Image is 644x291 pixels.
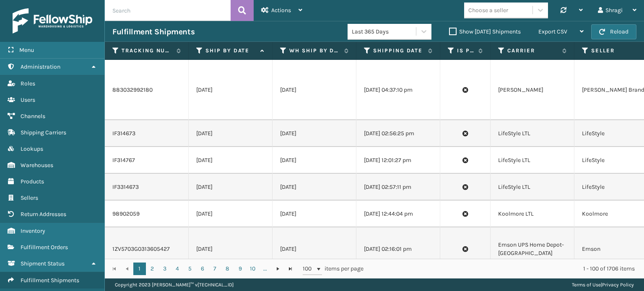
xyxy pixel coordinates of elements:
[591,24,636,39] button: Reload
[133,263,146,275] a: 1
[21,211,66,218] span: Return Addresses
[491,227,574,271] td: Emson UPS Home Depot-[GEOGRAPHIC_DATA]
[468,6,508,15] div: Choose a seller
[352,27,417,36] div: Last 365 Days
[275,265,281,272] span: Go to the next page
[259,263,272,275] a: ...
[189,201,273,227] td: [DATE]
[13,8,92,33] img: logo
[356,147,440,174] td: [DATE] 12:01:27 pm
[273,201,356,227] td: [DATE]
[189,120,273,147] td: [DATE]
[491,174,574,201] td: LifeStyle LTL
[105,60,189,120] td: 883032992180
[273,227,356,271] td: [DATE]
[112,27,195,37] h3: Fulfillment Shipments
[538,28,567,35] span: Export CSV
[356,174,440,201] td: [DATE] 02:57:11 pm
[373,47,424,54] label: Shipping Date
[105,227,189,271] td: 1ZV5703G0313605427
[158,263,171,275] a: 3
[491,201,574,227] td: Koolmore LTL
[457,47,474,54] label: Is Prime
[356,120,440,147] td: [DATE] 02:56:25 pm
[303,265,315,273] span: 100
[572,278,634,291] div: |
[602,282,634,288] a: Privacy Policy
[271,7,291,14] span: Actions
[591,47,642,54] label: Seller
[287,265,294,272] span: Go to the last page
[572,282,601,288] a: Terms of Use
[273,120,356,147] td: [DATE]
[21,260,65,267] span: Shipment Status
[491,60,574,120] td: [PERSON_NAME]
[375,265,635,273] div: 1 - 100 of 1706 items
[21,96,35,103] span: Users
[21,244,68,251] span: Fulfillment Orders
[221,263,234,275] a: 8
[356,60,440,120] td: [DATE] 04:37:10 pm
[209,263,221,275] a: 7
[105,120,189,147] td: IF314673
[449,28,521,35] label: Show [DATE] Shipments
[303,263,364,275] span: items per page
[356,201,440,227] td: [DATE] 12:44:04 pm
[273,147,356,174] td: [DATE]
[21,63,60,70] span: Administration
[21,80,35,87] span: Roles
[115,278,234,291] p: Copyright 2023 [PERSON_NAME]™ v [TECHNICAL_ID]
[21,178,44,185] span: Products
[171,263,184,275] a: 4
[21,227,45,234] span: Inventory
[21,145,43,152] span: Lookups
[491,120,574,147] td: LifeStyle LTL
[247,263,259,275] a: 10
[122,47,172,54] label: Tracking Number
[19,46,34,54] span: Menu
[184,263,196,275] a: 5
[205,47,256,54] label: Ship By Date
[273,174,356,201] td: [DATE]
[105,147,189,174] td: IF314767
[272,263,284,275] a: Go to the next page
[189,227,273,271] td: [DATE]
[491,147,574,174] td: LifeStyle LTL
[21,277,79,284] span: Fulfillment Shipments
[146,263,158,275] a: 2
[356,227,440,271] td: [DATE] 02:16:01 pm
[21,129,66,136] span: Shipping Carriers
[196,263,209,275] a: 6
[507,47,558,54] label: Carrier
[289,47,340,54] label: WH Ship By Date
[21,194,38,201] span: Sellers
[284,263,297,275] a: Go to the last page
[189,147,273,174] td: [DATE]
[105,174,189,201] td: IF3314673
[189,60,273,120] td: [DATE]
[21,162,53,169] span: Warehouses
[189,174,273,201] td: [DATE]
[273,60,356,120] td: [DATE]
[234,263,247,275] a: 9
[21,113,45,120] span: Channels
[105,201,189,227] td: 98902059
